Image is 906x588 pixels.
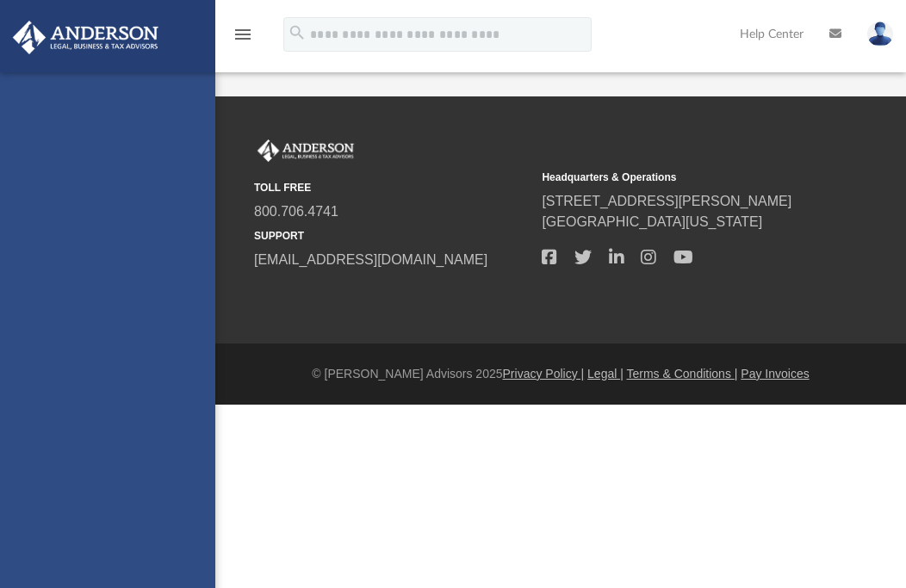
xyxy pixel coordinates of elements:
div: © [PERSON_NAME] Advisors 2025 [215,365,906,383]
i: search [288,23,307,42]
a: [GEOGRAPHIC_DATA][US_STATE] [542,214,762,229]
img: Anderson Advisors Platinum Portal [254,139,357,162]
a: Legal | [587,367,624,381]
a: menu [233,33,253,45]
small: SUPPORT [254,228,530,244]
a: [EMAIL_ADDRESS][DOMAIN_NAME] [254,252,487,267]
img: Anderson Advisors Platinum Portal [8,21,164,54]
a: Privacy Policy | [503,367,585,381]
a: Pay Invoices [741,367,809,381]
a: 800.706.4741 [254,204,338,219]
img: User Pic [867,22,893,46]
a: Terms & Conditions | [627,367,738,381]
i: menu [233,24,253,45]
a: [STREET_ADDRESS][PERSON_NAME] [542,194,791,208]
small: TOLL FREE [254,180,530,195]
small: Headquarters & Operations [542,170,817,185]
